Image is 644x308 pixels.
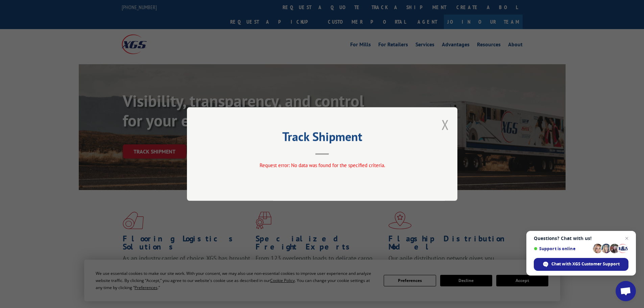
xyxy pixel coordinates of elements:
button: Close modal [442,116,449,134]
div: Open chat [616,281,636,301]
span: Chat with XGS Customer Support [551,261,620,267]
span: Questions? Chat with us! [534,236,628,241]
span: Request error: No data was found for the specified criteria. [259,162,385,168]
div: Chat with XGS Customer Support [534,258,628,271]
span: Close chat [623,234,631,242]
span: Support is online [534,246,591,251]
h2: Track Shipment [221,132,424,145]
